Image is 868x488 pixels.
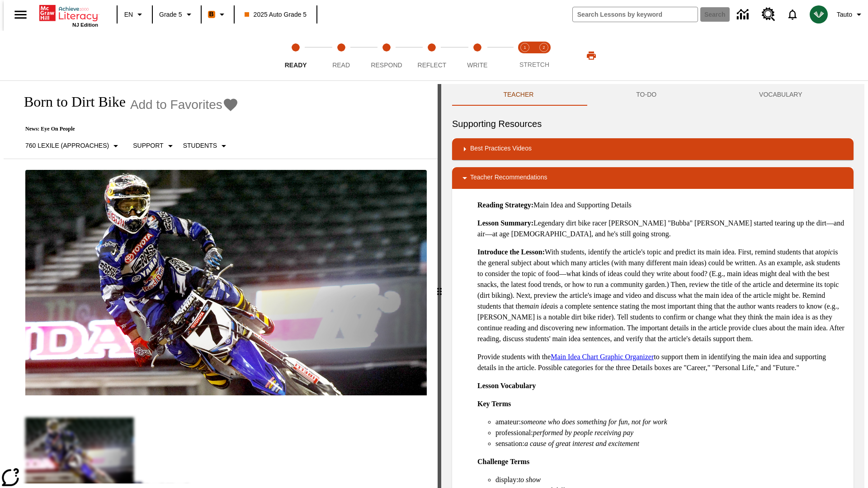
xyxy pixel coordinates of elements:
[519,476,541,483] em: to show
[452,138,854,160] div: Best Practices Videos
[524,440,639,447] em: a cause of great interest and excitement
[477,382,536,389] strong: Lesson Vocabulary
[25,170,427,396] img: Motocross racer James Stewart flies through the air on his dirt bike.
[477,247,846,344] p: With students, identify the article's topic and predict its main idea. First, remind students tha...
[477,219,533,227] strong: Lesson Summary:
[470,144,532,155] p: Best Practices Videos
[524,45,526,50] text: 1
[452,167,854,189] div: Teacher Recommendations
[477,218,846,239] p: Legendary dirt bike racer [PERSON_NAME] "Bubba" [PERSON_NAME] started tearing up the dirt—and air...
[285,61,307,69] span: Ready
[156,6,198,23] button: Grade: Grade 5, Select a grade
[477,400,511,408] strong: Key Terms
[495,427,846,438] li: professional:
[531,31,557,80] button: Stretch Respond step 2 of 2
[179,138,233,154] button: Select Student
[477,201,533,209] strong: Reading Strategy:
[406,31,458,80] button: Reflect step 4 of 5
[708,84,854,106] button: VOCABULARY
[521,418,667,426] em: someone who does something for fun, not for work
[129,138,179,154] button: Scaffolds, Support
[7,1,34,28] button: Open side menu
[14,126,239,132] p: News: Eye On People
[371,61,402,69] span: Respond
[124,10,133,19] span: EN
[495,417,846,427] li: amateur:
[120,6,149,23] button: Language: EN, Select a language
[781,3,804,26] a: Notifications
[519,61,549,68] span: STRETCH
[418,61,447,69] span: Reflect
[315,31,367,80] button: Read step 2 of 5
[551,353,654,361] a: Main Idea Chart Graphic Organizer
[495,474,846,485] li: display:
[512,31,538,80] button: Stretch Read step 1 of 2
[477,200,846,211] p: Main Idea and Supporting Details
[245,10,307,19] span: 2025 Auto Grade 5
[495,438,846,449] li: sensation:
[360,31,413,80] button: Respond step 3 of 5
[441,84,864,488] div: activity
[438,84,441,488] div: Press Enter or Spacebar and then press right and left arrow keys to move the slider
[332,61,350,69] span: Read
[477,458,529,465] strong: Challenge Terms
[451,31,504,80] button: Write step 5 of 5
[133,141,163,150] p: Support
[585,84,708,106] button: TO-DO
[573,7,698,22] input: search field
[810,5,828,23] img: avatar image
[731,2,756,27] a: Data Center
[4,84,438,483] div: reading
[470,173,547,183] p: Teacher Recommendations
[130,97,239,113] button: Add to Favorites - Born to Dirt Bike
[452,117,854,131] h6: Supporting Resources
[477,352,846,373] p: Provide students with the to support them in identifying the main idea and supporting details in ...
[72,22,98,28] span: NJ Edition
[833,6,868,23] button: Profile/Settings
[542,45,545,50] text: 2
[25,141,109,150] p: 760 Lexile (Approaches)
[130,98,222,112] span: Add to Favorites
[756,2,781,27] a: Resource Center, Will open in new tab
[39,3,98,28] div: Home
[524,302,553,310] em: main idea
[209,9,214,20] span: B
[837,10,852,19] span: Tauto
[269,31,322,80] button: Ready step 1 of 5
[452,84,854,106] div: Instructional Panel Tabs
[183,141,217,150] p: Students
[533,429,633,436] em: performed by people receiving pay
[14,94,126,110] h1: Born to Dirt Bike
[577,47,606,64] button: Print
[204,6,231,23] button: Boost Class color is orange. Change class color
[22,138,125,154] button: Select Lexile, 760 Lexile (Approaches)
[159,10,182,19] span: Grade 5
[477,248,545,256] strong: Introduce the Lesson:
[467,61,487,69] span: Write
[452,84,585,106] button: Teacher
[804,3,833,26] button: Select a new avatar
[819,248,833,256] em: topic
